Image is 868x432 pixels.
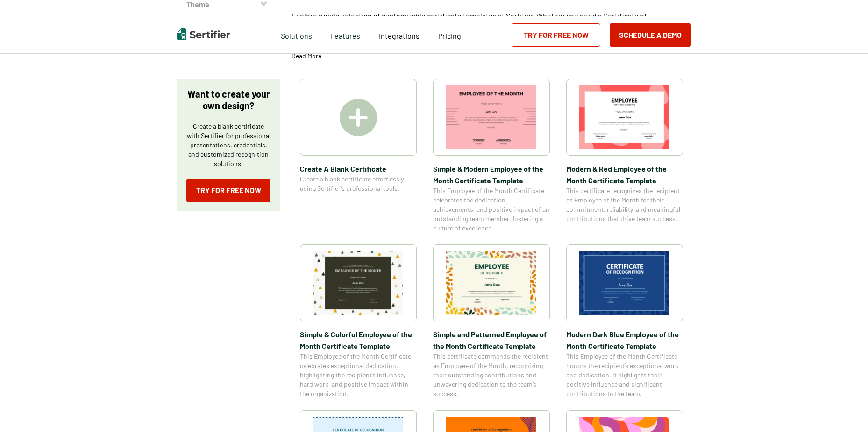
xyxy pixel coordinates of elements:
[186,179,270,202] a: Try for Free Now
[566,244,683,398] a: Modern Dark Blue Employee of the Month Certificate TemplateModern Dark Blue Employee of the Month...
[446,251,537,315] img: Simple and Patterned Employee of the Month Certificate Template
[300,352,417,398] span: This Employee of the Month Certificate celebrates exceptional dedication, highlighting the recipi...
[292,51,321,61] p: Read More
[340,99,377,136] img: Create A Blank Certificate
[433,79,550,233] a: Simple & Modern Employee of the Month Certificate TemplateSimple & Modern Employee of the Month C...
[292,10,691,45] p: Explore a wide selection of customizable certificate templates at Sertifier. Whether you need a C...
[300,163,417,174] span: Create A Blank Certificate
[300,328,417,352] span: Simple & Colorful Employee of the Month Certificate Template
[566,79,683,233] a: Modern & Red Employee of the Month Certificate TemplateModern & Red Employee of the Month Certifi...
[177,15,280,38] button: Style
[186,88,270,111] p: Want to create your own design?
[438,29,461,41] a: Pricing
[512,23,600,47] a: Try for Free Now
[438,31,461,40] span: Pricing
[433,352,550,398] span: This certificate commends the recipient as Employee of the Month, recognizing their outstanding c...
[433,186,550,233] span: This Employee of the Month Certificate celebrates the dedication, achievements, and positive impa...
[281,29,312,41] span: Solutions
[300,244,417,398] a: Simple & Colorful Employee of the Month Certificate TemplateSimple & Colorful Employee of the Mon...
[331,29,360,41] span: Features
[177,28,230,40] img: Sertifier | Digital Credentialing Platform
[379,29,420,41] a: Integrations
[566,352,683,398] span: This Employee of the Month Certificate honors the recipient’s exceptional work and dedication. It...
[579,251,670,315] img: Modern Dark Blue Employee of the Month Certificate Template
[566,328,683,352] span: Modern Dark Blue Employee of the Month Certificate Template
[566,163,683,186] span: Modern & Red Employee of the Month Certificate Template
[433,163,550,186] span: Simple & Modern Employee of the Month Certificate Template
[186,122,270,168] p: Create a blank certificate with Sertifier for professional presentations, credentials, and custom...
[446,85,537,149] img: Simple & Modern Employee of the Month Certificate Template
[300,174,417,193] span: Create a blank certificate effortlessly using Sertifier’s professional tools.
[579,85,670,149] img: Modern & Red Employee of the Month Certificate Template
[566,186,683,223] span: This certificate recognizes the recipient as Employee of the Month for their commitment, reliabil...
[379,31,420,40] span: Integrations
[433,328,550,352] span: Simple and Patterned Employee of the Month Certificate Template
[433,244,550,398] a: Simple and Patterned Employee of the Month Certificate TemplateSimple and Patterned Employee of t...
[313,251,404,315] img: Simple & Colorful Employee of the Month Certificate Template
